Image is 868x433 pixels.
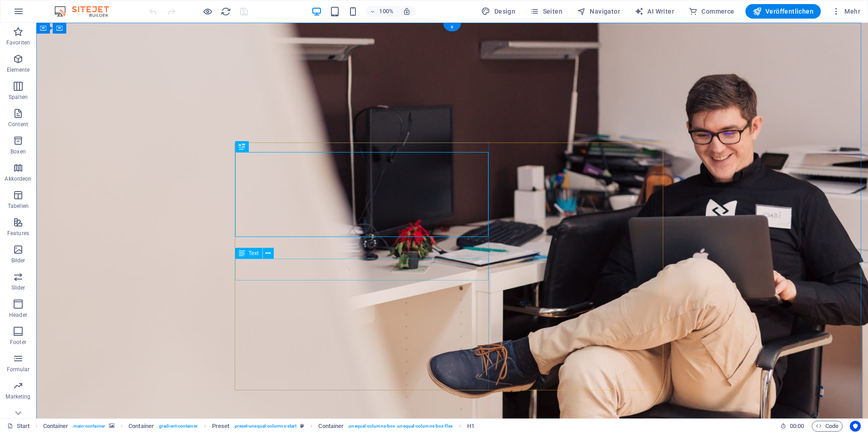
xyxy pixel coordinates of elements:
span: Navigator [577,7,620,16]
span: Klick zum Auswählen. Doppelklick zum Bearbeiten [43,421,69,432]
p: Footer [10,339,26,346]
div: Design (Strg+Alt+Y) [478,4,519,19]
button: Navigator [573,4,624,19]
button: Usercentrics [850,421,861,432]
button: Commerce [685,4,738,19]
p: Favoriten [6,39,30,46]
div: + [443,23,461,31]
button: Design [478,4,519,19]
span: Commerce [689,7,735,16]
p: Content [8,121,28,128]
button: Veröffentlichen [745,4,821,19]
span: AI Writer [635,7,674,16]
p: Akkordeon [5,175,31,182]
p: Boxen [10,148,26,155]
span: Klick zum Auswählen. Doppelklick zum Bearbeiten [128,421,154,432]
p: Spalten [9,93,28,101]
span: Seiten [530,7,562,16]
button: Code [812,421,843,432]
span: . unequal-columns-box .unequal-columns-box-flex [347,421,453,432]
i: Element verfügt über einen Hintergrund [109,423,114,428]
button: Mehr [828,4,864,19]
span: Mehr [832,7,860,16]
span: Klick zum Auswählen. Doppelklick zum Bearbeiten [467,421,474,432]
span: . main-container [72,421,105,432]
button: AI Writer [631,4,678,19]
h6: 100% [379,6,394,17]
p: Features [7,230,29,237]
span: Klick zum Auswählen. Doppelklick zum Bearbeiten [212,421,230,432]
p: Header [9,311,27,319]
span: Design [481,7,515,16]
p: Elemente [7,66,30,74]
button: 100% [365,6,398,17]
button: reload [220,6,231,17]
span: Text [249,251,259,256]
i: Dieses Element ist ein anpassbares Preset [300,423,304,428]
span: Klick zum Auswählen. Doppelklick zum Bearbeiten [318,421,344,432]
p: Formular [7,366,30,373]
span: : [796,423,798,429]
p: Tabellen [8,202,29,210]
button: Seiten [526,4,566,19]
p: Marketing [5,393,30,400]
nav: breadcrumb [43,421,474,432]
span: Code [816,421,838,432]
span: . gradient-container [158,421,198,432]
i: Seite neu laden [221,6,231,17]
span: . preset-unequal-columns-start [233,421,296,432]
span: Veröffentlichen [753,7,814,16]
img: Editor Logo [52,6,120,17]
p: Bilder [11,257,25,264]
h6: Session-Zeit [780,421,804,432]
span: 00 00 [790,421,804,432]
a: Klick, um Auswahl aufzuheben. Doppelklick öffnet Seitenverwaltung [7,421,30,432]
p: Slider [11,284,25,291]
i: Bei Größenänderung Zoomstufe automatisch an das gewählte Gerät anpassen. [403,7,411,15]
button: Klicke hier, um den Vorschau-Modus zu verlassen [202,6,213,17]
